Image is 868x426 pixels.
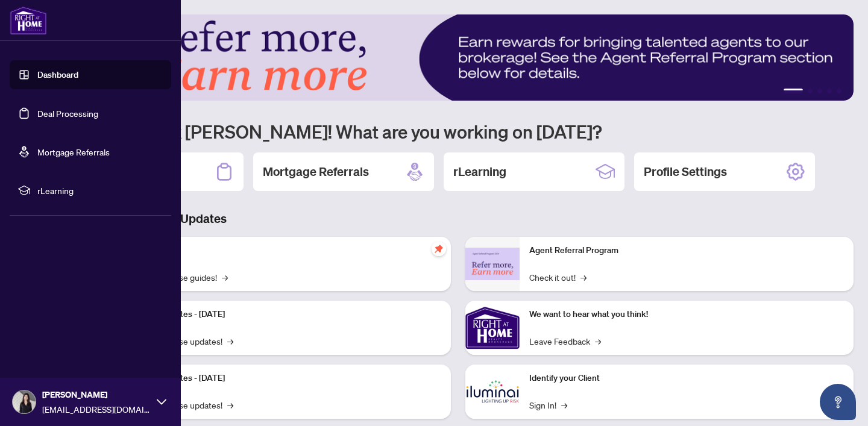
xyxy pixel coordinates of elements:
[827,89,832,93] button: 4
[529,372,844,385] p: Identify your Client
[263,163,369,180] h2: Mortgage Referrals
[42,388,151,401] span: [PERSON_NAME]
[817,89,822,93] button: 3
[13,390,36,413] img: Profile Icon
[37,69,78,80] a: Dashboard
[580,271,587,284] span: →
[42,403,151,416] span: [EMAIL_ADDRESS][DOMAIN_NAME]
[784,89,803,93] button: 1
[63,210,854,227] h3: Brokerage & Industry Updates
[529,308,844,321] p: We want to hear what you think!
[37,146,110,157] a: Mortgage Referrals
[63,14,854,101] img: Slide 0
[837,89,841,93] button: 5
[432,242,446,256] span: pushpin
[37,108,98,119] a: Deal Processing
[127,372,441,385] p: Platform Updates - [DATE]
[63,120,854,143] h1: Welcome back [PERSON_NAME]! What are you working on [DATE]?
[10,6,47,35] img: logo
[227,334,233,348] span: →
[529,334,601,348] a: Leave Feedback→
[222,271,228,284] span: →
[595,334,601,348] span: →
[529,398,567,412] a: Sign In!→
[465,301,520,355] img: We want to hear what you think!
[820,384,856,420] button: Open asap
[127,244,441,257] p: Self-Help
[529,271,587,284] a: Check it out!→
[227,398,233,412] span: →
[644,163,727,180] h2: Profile Settings
[529,244,844,257] p: Agent Referral Program
[453,163,506,180] h2: rLearning
[465,248,520,281] img: Agent Referral Program
[37,184,163,197] span: rLearning
[465,365,520,419] img: Identify your Client
[808,89,813,93] button: 2
[561,398,567,412] span: →
[127,308,441,321] p: Platform Updates - [DATE]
